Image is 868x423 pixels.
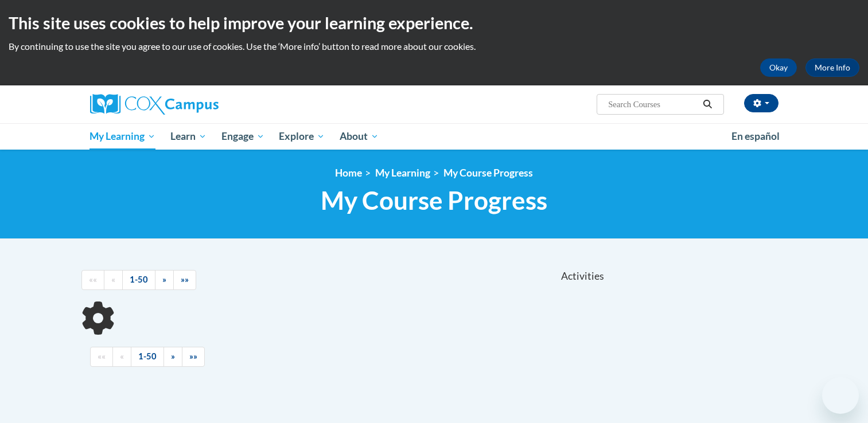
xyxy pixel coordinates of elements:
a: More Info [805,58,859,77]
span: My Learning [89,130,155,143]
a: End [182,347,205,367]
iframe: Button to launch messaging window [822,377,859,414]
span: » [171,351,175,361]
span: My Course Progress [321,185,547,216]
a: Learn [163,123,214,150]
img: Cox Campus [90,94,219,115]
a: About [332,123,386,150]
a: Cox Campus [90,94,308,115]
span: «« [89,275,97,284]
input: Search Courses [607,97,699,111]
span: »» [189,351,197,361]
a: En español [724,124,787,148]
a: Engage [214,123,272,150]
a: My Learning [83,123,164,150]
a: End [173,270,196,290]
button: Okay [760,58,797,77]
button: Account Settings [744,94,779,112]
span: Learn [170,130,207,143]
a: My Course Progress [443,167,533,179]
a: Next [164,347,182,367]
span: Engage [221,130,264,143]
span: « [120,351,124,361]
a: Previous [112,347,131,367]
span: About [340,130,379,143]
a: Explore [271,123,332,150]
span: « [111,275,115,284]
div: Main menu [73,123,796,150]
span: En español [731,130,780,142]
button: Search [699,97,716,111]
span: » [162,275,166,284]
h2: This site uses cookies to help improve your learning experience. [9,11,859,34]
a: Begining [81,270,104,290]
span: «« [98,351,106,361]
a: Home [335,167,362,179]
p: By continuing to use the site you agree to our use of cookies. Use the ‘More info’ button to read... [9,40,859,53]
span: Activities [561,270,604,283]
a: My Learning [375,167,430,179]
span: Explore [279,130,325,143]
a: Begining [90,347,113,367]
a: Previous [104,270,123,290]
a: 1-50 [131,347,164,367]
a: Next [155,270,174,290]
a: 1-50 [122,270,155,290]
span: »» [181,275,189,284]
